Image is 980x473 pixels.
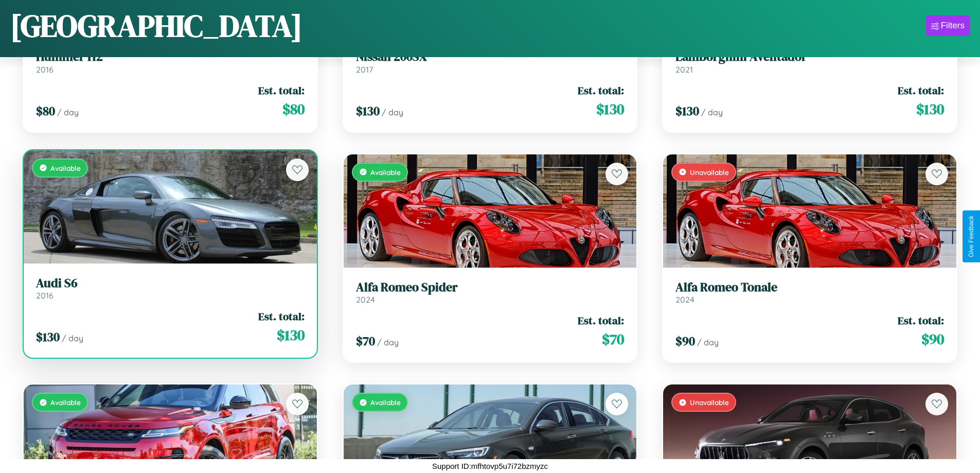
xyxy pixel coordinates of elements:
[382,107,403,117] span: / day
[370,168,401,177] span: Available
[10,5,302,47] h1: [GEOGRAPHIC_DATA]
[941,21,965,31] div: Filters
[356,280,625,305] a: Alfa Romeo Spider2024
[356,332,375,349] span: $ 70
[675,49,944,75] a: Lamborghini Aventador2021
[675,102,699,119] span: $ 130
[36,328,60,345] span: $ 130
[356,280,625,295] h3: Alfa Romeo Spider
[50,164,81,172] span: Available
[675,280,944,305] a: Alfa Romeo Tonale2024
[675,64,693,75] span: 2021
[277,325,305,345] span: $ 130
[356,64,373,75] span: 2017
[926,15,970,36] button: Filters
[596,99,624,119] span: $ 130
[921,329,944,349] span: $ 90
[675,332,695,349] span: $ 90
[356,49,625,75] a: Nissan 200SX2017
[36,49,305,64] h3: Hummer H2
[377,337,399,347] span: / day
[36,290,54,301] span: 2016
[697,337,719,347] span: / day
[36,64,54,75] span: 2016
[701,107,723,117] span: / day
[356,49,625,64] h3: Nissan 200SX
[62,333,83,343] span: / day
[602,329,624,349] span: $ 70
[57,107,79,117] span: / day
[432,459,548,473] p: Support ID: mfhtovp5u7i72bzmyzc
[258,309,305,324] span: Est. total:
[578,83,624,98] span: Est. total:
[916,99,944,119] span: $ 130
[258,83,305,98] span: Est. total:
[690,398,729,407] span: Unavailable
[578,313,624,328] span: Est. total:
[36,276,305,301] a: Audi S62016
[675,294,694,305] span: 2024
[36,276,305,291] h3: Audi S6
[36,49,305,75] a: Hummer H22016
[898,313,944,328] span: Est. total:
[968,216,975,257] div: Give Feedback
[675,49,944,64] h3: Lamborghini Aventador
[356,294,375,305] span: 2024
[356,102,380,119] span: $ 130
[36,102,55,119] span: $ 80
[50,398,81,407] span: Available
[282,99,305,119] span: $ 80
[898,83,944,98] span: Est. total:
[690,168,729,177] span: Unavailable
[370,398,401,407] span: Available
[675,280,944,295] h3: Alfa Romeo Tonale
